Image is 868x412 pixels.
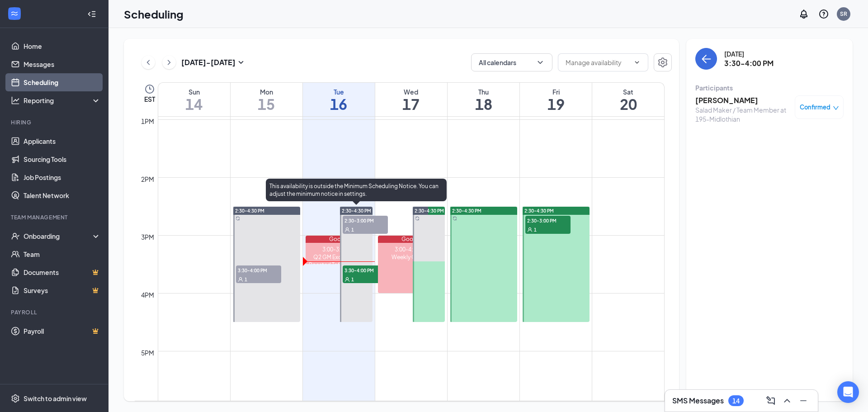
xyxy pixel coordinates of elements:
a: September 14, 2025 [158,83,230,116]
svg: SmallChevronDown [236,57,246,68]
div: [DATE] [724,49,774,58]
div: SR [840,10,847,18]
span: 2:30-4:30 PM [415,208,444,214]
a: DocumentsCrown [24,263,101,281]
div: 2pm [139,174,156,184]
svg: WorkstreamLogo [10,9,19,18]
span: 3:30-4:00 PM [236,265,281,275]
h3: [DATE] - [DATE] [181,57,236,67]
h1: 18 [448,96,519,112]
span: 2:30-4:30 PM [524,208,554,214]
a: Job Postings [24,168,101,186]
button: Settings [654,53,672,71]
div: Q2 GM Excellence & Roasted Tofu and Menu Boards Check In [306,253,373,276]
input: Manage availability [566,57,630,67]
svg: User [527,227,533,232]
span: EST [144,95,155,104]
svg: Minimize [798,395,809,406]
span: 1 [351,227,354,233]
span: Confirmed [800,103,830,112]
h1: 19 [520,96,592,112]
button: All calendarsChevronDown [471,53,552,71]
span: 3:30-4:00 PM [343,265,388,275]
button: ChevronUp [780,393,794,408]
svg: Settings [11,394,20,403]
svg: UserCheck [11,232,20,241]
div: Google [306,236,373,243]
button: ComposeMessage [764,393,778,408]
div: Switch to admin view [24,394,87,403]
svg: Sync [415,216,420,221]
h1: 14 [158,96,230,112]
h1: 20 [592,96,664,112]
div: Sun [158,87,230,96]
h1: 16 [303,96,375,112]
a: Messages [24,55,101,73]
svg: User [238,277,243,282]
svg: ChevronRight [165,57,174,68]
div: 3pm [139,232,156,242]
div: Hiring [11,118,99,126]
span: down [833,105,839,111]
div: Tue [303,87,375,96]
span: 2:30-4:30 PM [452,208,481,214]
svg: Sync [236,216,240,221]
div: 4pm [139,290,156,300]
svg: User [344,227,350,232]
div: Fri [520,87,592,96]
div: Participants [695,83,844,92]
a: PayrollCrown [24,322,101,340]
span: 1 [351,276,354,283]
span: 2:30-3:00 PM [525,216,571,225]
span: 2:30-4:30 PM [342,208,371,214]
div: Salad Maker / Team Member at 195-Midlothian [695,105,790,123]
a: September 15, 2025 [231,83,302,116]
a: Scheduling [24,73,101,91]
div: 3:00-3:30 PM [306,246,373,253]
button: back-button [695,48,717,70]
button: ChevronLeft [142,56,155,69]
h1: Scheduling [124,6,184,22]
a: Talent Network [24,186,101,204]
span: 2:30-4:30 PM [235,208,264,214]
span: 1 [245,276,247,283]
svg: Collapse [87,9,96,19]
div: Reporting [24,96,101,105]
a: SurveysCrown [24,281,101,299]
button: Minimize [796,393,811,408]
h3: SMS Messages [672,396,724,406]
svg: ChevronLeft [144,57,153,68]
a: September 19, 2025 [520,83,592,116]
div: Mon [231,87,302,96]
svg: User [344,277,350,282]
div: Thu [448,87,519,96]
a: Team [24,245,101,263]
div: Onboarding [24,232,93,241]
h1: 15 [231,96,302,112]
svg: QuestionInfo [818,9,829,19]
div: Open Intercom Messenger [837,381,859,403]
svg: ChevronDown [633,59,641,66]
div: 1pm [139,116,156,126]
div: 5pm [139,348,156,358]
div: Payroll [11,308,99,316]
a: Applicants [24,132,101,150]
a: Home [24,37,101,55]
svg: Analysis [11,96,20,105]
button: ChevronRight [162,56,176,69]
a: September 17, 2025 [375,83,447,116]
span: 1 [534,227,537,233]
svg: ArrowLeft [701,53,712,64]
h1: 17 [375,96,447,112]
div: 14 [732,397,740,405]
a: September 20, 2025 [592,83,664,116]
div: 3:00-4:00 PM [378,246,445,253]
h3: [PERSON_NAME] [695,95,790,105]
svg: ChevronUp [782,395,793,406]
div: This availability is outside the Minimum Scheduling Notice. You can adjust the minimum notice in ... [266,179,447,201]
span: 2:30-3:00 PM [343,216,388,225]
a: Sourcing Tools [24,150,101,168]
div: Weekly GM Call [378,253,445,261]
h3: 3:30-4:00 PM [724,58,774,68]
div: Wed [375,87,447,96]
